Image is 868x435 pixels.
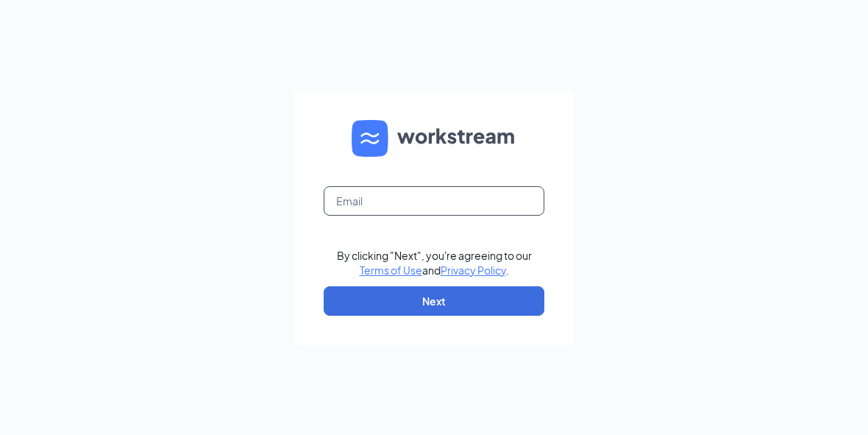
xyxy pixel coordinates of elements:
[324,186,544,216] input: Email
[441,264,506,277] a: Privacy Policy
[360,264,422,277] a: Terms of Use
[352,120,516,157] img: WS logo and Workstream text
[324,286,544,316] button: Next
[337,248,532,277] div: By clicking "Next", you're agreeing to our and .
